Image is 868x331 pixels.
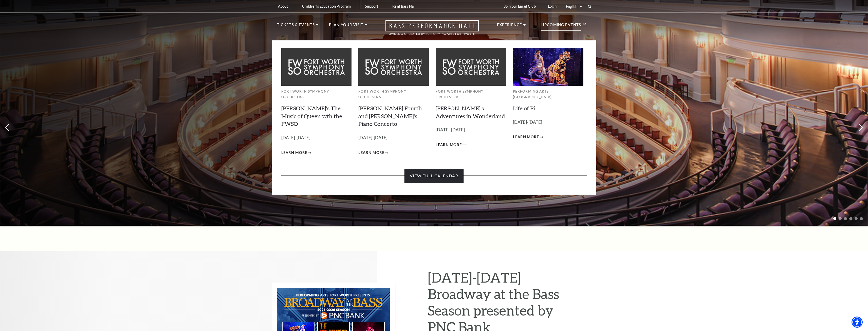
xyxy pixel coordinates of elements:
a: Learn More Brahms Fourth and Grieg's Piano Concerto [358,150,389,156]
a: Learn More Life of Pi [513,134,543,140]
img: Fort Worth Symphony Orchestra [358,48,429,85]
a: View Full Calendar [404,169,464,183]
p: Fort Worth Symphony Orchestra [436,89,506,100]
p: [DATE]-[DATE] [436,126,506,134]
p: [DATE]-[DATE] [358,134,429,142]
p: [DATE]-[DATE] [281,134,352,142]
a: [PERSON_NAME]'s Adventures in Wonderland [436,105,505,119]
img: Performing Arts Fort Worth [513,48,583,85]
p: Fort Worth Symphony Orchestra [281,89,352,100]
p: Tickets & Events [277,22,315,31]
p: [DATE]-[DATE] [513,119,583,126]
span: Learn More [436,142,462,148]
a: Learn More Alice's Adventures in Wonderland [436,142,466,148]
p: Performing Arts [GEOGRAPHIC_DATA] [513,89,583,100]
p: About [278,4,288,8]
span: Learn More [513,134,539,140]
p: Support [365,4,378,8]
p: Upcoming Events [541,22,581,31]
a: Learn More Windborne's The Music of Queen wth the FWSO [281,150,311,156]
p: Rent Bass Hall [392,4,416,8]
span: Learn More [358,150,384,156]
a: [PERSON_NAME] Fourth and [PERSON_NAME]'s Piano Concerto [358,105,422,127]
img: Fort Worth Symphony Orchestra [436,48,506,85]
p: Children's Education Program [302,4,351,8]
a: Open this option [367,20,497,40]
p: Plan Your Visit [329,22,364,31]
img: Fort Worth Symphony Orchestra [281,48,352,85]
a: Life of Pi [513,105,535,112]
select: Select: [565,4,583,9]
p: Experience [497,22,522,31]
div: Accessibility Menu [852,317,863,328]
span: Learn More [281,150,307,156]
p: Fort Worth Symphony Orchestra [358,89,429,100]
a: [PERSON_NAME]'s The Music of Queen wth the FWSO [281,105,342,127]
